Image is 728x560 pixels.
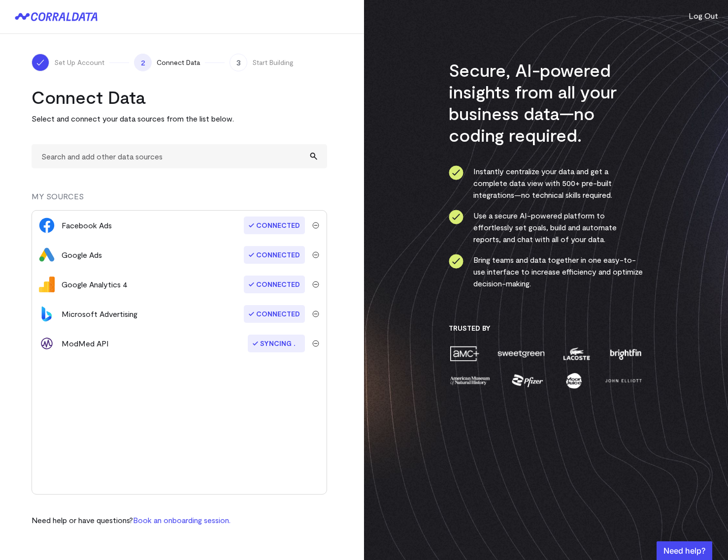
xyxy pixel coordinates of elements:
[62,338,109,349] div: ModMed API
[496,345,546,362] img: sweetgreen-1d1fb32c.png
[244,276,305,293] span: Connected
[449,210,643,245] li: Use a secure AI-powered platform to effortlessly set goals, build and automate reports, and chat ...
[449,210,463,224] img: ico-check-circle-4b19435c.svg
[32,86,327,108] h2: Connect Data
[449,254,463,269] img: ico-check-circle-4b19435c.svg
[312,281,319,288] img: trash-40e54a27.svg
[312,311,319,317] img: trash-40e54a27.svg
[39,306,55,322] img: bingads-f64eff47.svg
[134,54,152,71] span: 2
[252,58,294,67] span: Start Building
[157,58,200,67] span: Connect Data
[449,165,643,201] li: Instantly centralize your data and get a complete data view with 500+ pre-built integrations—no t...
[32,514,231,526] p: Need help or have questions?
[312,251,319,258] img: trash-40e54a27.svg
[32,113,327,124] p: Select and connect your data sources from the list below.
[511,372,545,389] img: pfizer-e137f5fc.png
[62,249,102,261] div: Google Ads
[39,277,55,292] img: google_analytics_4-4ee20295.svg
[54,58,104,67] span: Set Up Account
[449,254,643,289] li: Bring teams and data together in one easy-to-use interface to increase efficiency and optimize de...
[689,10,718,22] button: Log Out
[312,222,319,229] img: trash-40e54a27.svg
[562,345,591,362] img: lacoste-7a6b0538.png
[449,165,463,180] img: ico-check-circle-4b19435c.svg
[244,246,305,264] span: Connected
[449,324,643,333] h3: Trusted By
[62,219,112,231] div: Facebook Ads
[39,247,55,263] img: google_ads-c8121f33.png
[32,190,327,210] div: MY SOURCES
[248,335,305,352] span: Syncing
[39,218,55,233] img: facebook_ads-56946ca1.svg
[244,217,305,234] span: Connected
[230,54,247,71] span: 3
[39,336,55,351] img: modmed-7d586e5d.svg
[32,144,327,168] input: Search and add other data sources
[244,305,305,323] span: Connected
[62,279,128,290] div: Google Analytics 4
[603,372,643,389] img: john-elliott-25751c40.png
[35,58,45,67] img: ico-check-white-5ff98cb1.svg
[449,345,480,362] img: amc-0b11a8f1.png
[564,372,584,389] img: moon-juice-c312e729.png
[608,345,643,362] img: brightfin-a251e171.png
[133,515,231,525] a: Book an onboarding session.
[449,372,491,389] img: amnh-5afada46.png
[449,59,643,146] h3: Secure, AI-powered insights from all your business data—no coding required.
[62,308,137,320] div: Microsoft Advertising
[312,340,319,347] img: trash-40e54a27.svg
